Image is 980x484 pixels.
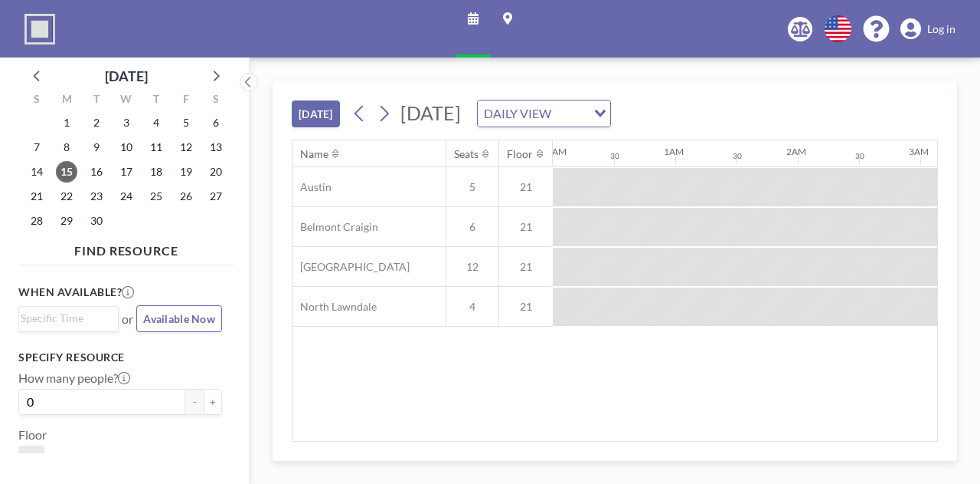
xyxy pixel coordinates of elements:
[175,137,197,158] span: Friday, September 12, 2025
[205,186,227,207] span: Saturday, September 27, 2025
[56,210,77,232] span: Monday, September 29, 2025
[56,186,77,207] span: Monday, September 22, 2025
[446,180,498,194] span: 5
[446,300,498,314] span: 4
[171,91,201,110] div: F
[116,112,137,133] span: Wednesday, September 3, 2025
[86,112,107,133] span: Tuesday, September 2, 2025
[18,237,234,258] h4: FIND RESOURCE
[112,91,142,110] div: W
[26,186,47,207] span: Sunday, September 21, 2025
[116,161,137,183] span: Wednesday, September 17, 2025
[175,112,197,133] span: Friday, September 5, 2025
[86,161,107,183] span: Tuesday, September 16, 2025
[300,147,328,161] div: Name
[86,137,107,158] span: Tuesday, September 9, 2025
[18,351,222,364] h3: Specify resource
[454,147,479,161] div: Seats
[855,151,864,161] div: 30
[499,220,553,234] span: 21
[201,91,230,110] div: S
[507,147,533,161] div: Floor
[292,180,332,194] span: Austin
[499,300,553,314] span: 21
[205,161,227,183] span: Saturday, September 20, 2025
[26,161,47,183] span: Sunday, September 14, 2025
[105,65,148,87] div: [DATE]
[786,146,806,157] div: 2AM
[141,91,171,110] div: T
[116,137,137,158] span: Wednesday, September 10, 2025
[145,112,167,133] span: Thursday, September 4, 2025
[86,210,107,232] span: Tuesday, September 30, 2025
[610,151,619,161] div: 30
[478,100,610,127] div: Search for option
[26,137,47,158] span: Sunday, September 7, 2025
[52,91,82,110] div: M
[664,146,684,157] div: 1AM
[909,146,929,157] div: 3AM
[175,186,197,207] span: Friday, September 26, 2025
[19,307,118,330] div: Search for option
[145,137,167,158] span: Thursday, September 11, 2025
[292,300,377,314] span: North Lawndale
[18,427,47,443] label: Floor
[24,452,38,467] span: 21
[400,101,461,124] span: [DATE]
[185,389,204,415] button: -
[21,310,109,327] input: Search for option
[541,146,567,157] div: 12AM
[143,312,215,325] span: Available Now
[145,186,167,207] span: Thursday, September 25, 2025
[205,112,227,133] span: Saturday, September 6, 2025
[145,161,167,183] span: Thursday, September 18, 2025
[292,260,410,274] span: [GEOGRAPHIC_DATA]
[175,161,197,183] span: Friday, September 19, 2025
[499,180,553,194] span: 21
[26,210,47,232] span: Sunday, September 28, 2025
[446,220,498,234] span: 6
[733,151,742,161] div: 30
[56,137,77,158] span: Monday, September 8, 2025
[446,260,498,274] span: 12
[292,100,340,127] button: [DATE]
[86,186,107,207] span: Tuesday, September 23, 2025
[56,112,77,133] span: Monday, September 1, 2025
[499,260,553,274] span: 21
[204,389,222,415] button: +
[122,311,133,327] span: or
[82,91,112,110] div: T
[22,91,52,110] div: S
[927,22,955,36] span: Log in
[556,104,585,123] input: Search for option
[24,14,55,44] img: organization-logo
[18,370,130,386] label: How many people?
[205,137,227,158] span: Saturday, September 13, 2025
[116,186,137,207] span: Wednesday, September 24, 2025
[900,18,955,40] a: Log in
[481,104,554,123] span: DAILY VIEW
[292,220,378,234] span: Belmont Craigin
[136,305,222,332] button: Available Now
[56,161,77,183] span: Monday, September 15, 2025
